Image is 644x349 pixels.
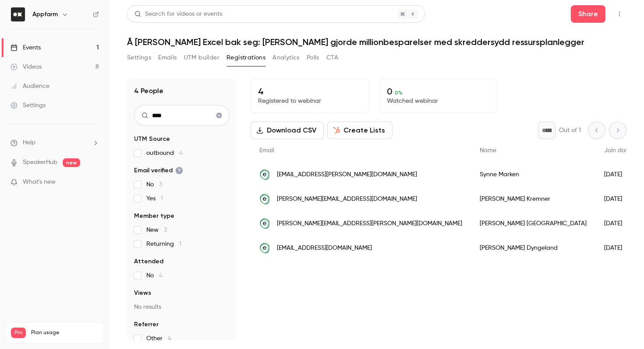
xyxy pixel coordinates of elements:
span: 4 [159,272,163,279]
p: 0 [387,86,490,97]
div: Settings [11,101,46,110]
div: [PERSON_NAME] [GEOGRAPHIC_DATA] [471,211,595,236]
span: Views [134,289,151,297]
span: 4 [179,150,183,156]
div: [DATE] [595,162,640,187]
span: UTM Source [134,135,170,143]
button: Registrations [226,51,265,65]
button: Polls [307,51,319,65]
span: Email [259,147,274,154]
div: [PERSON_NAME] Dyngeland [471,236,595,260]
button: Settings [127,51,151,65]
img: eviny.no [259,243,270,253]
p: 4 [258,86,361,97]
h6: Appfarm [32,10,58,19]
div: Synne Marken [471,162,595,187]
button: Emails [158,51,177,65]
button: Clear search [212,108,226,122]
span: Pro [11,328,26,338]
span: Email verified [134,166,183,175]
img: eviny.no [259,218,270,229]
img: eviny.no [259,194,270,204]
a: SpeakerHub [23,158,57,167]
h1: 4 People [134,86,163,96]
span: Name [480,147,496,154]
div: [DATE] [595,211,640,236]
button: Create Lists [327,122,393,139]
span: What's new [23,178,56,187]
span: 3 [164,227,167,233]
span: 3 [159,181,162,188]
div: [PERSON_NAME] Kremner [471,187,595,211]
img: eviny.no [259,169,270,180]
span: No [146,271,163,280]
span: Referrer [134,320,159,329]
p: Watched webinar [387,97,490,105]
span: Other [146,334,171,343]
div: Events [11,43,41,52]
p: Out of 1 [559,126,581,135]
button: Share [571,5,605,23]
span: Help [23,138,35,147]
p: No results [134,303,230,311]
p: Registered to webinar [258,97,361,105]
span: Attended [134,257,163,266]
span: [EMAIL_ADDRESS][PERSON_NAME][DOMAIN_NAME] [277,170,417,179]
iframe: Noticeable Trigger [88,178,99,186]
span: Returning [146,240,181,248]
span: Member type [134,212,174,220]
button: CTA [326,51,338,65]
span: 1 [161,195,163,202]
span: Plan usage [31,329,99,336]
div: [DATE] [595,236,640,260]
button: Download CSV [251,122,324,139]
button: UTM builder [184,51,219,65]
span: [EMAIL_ADDRESS][DOMAIN_NAME] [277,244,372,253]
span: No [146,180,162,189]
span: [PERSON_NAME][EMAIL_ADDRESS][DOMAIN_NAME] [277,195,417,204]
div: Audience [11,82,50,91]
img: Appfarm [11,7,25,21]
span: Yes [146,194,163,203]
span: Join date [604,147,631,154]
span: outbound [146,149,183,157]
span: 0 % [395,90,403,96]
section: facet-groups [134,135,230,343]
span: [PERSON_NAME][EMAIL_ADDRESS][PERSON_NAME][DOMAIN_NAME] [277,219,462,228]
span: 4 [168,335,171,342]
div: Search for videos or events [134,10,222,19]
div: [DATE] [595,187,640,211]
span: 1 [179,241,181,247]
span: New [146,226,167,234]
button: Analytics [272,51,300,65]
span: new [63,158,80,167]
li: help-dropdown-opener [11,138,99,147]
h1: Å [PERSON_NAME] Excel bak seg: [PERSON_NAME] gjorde millionbesparelser med skreddersydd ressurspl... [127,37,626,47]
div: Videos [11,63,42,71]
